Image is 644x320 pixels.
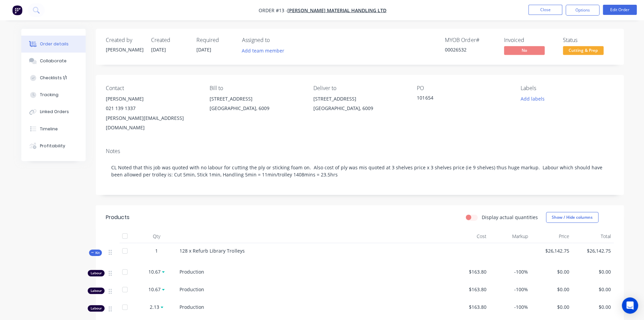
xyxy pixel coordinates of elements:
[545,212,598,222] button: Show / Hide columns
[520,85,613,91] div: Labels
[491,268,527,275] span: -100%
[242,46,288,55] button: Add team member
[106,213,129,221] div: Products
[258,7,287,14] span: Order #13 -
[574,247,610,254] span: $26,142.75
[151,46,166,53] span: [DATE]
[89,249,102,256] div: Kit
[196,37,234,43] div: Required
[562,37,613,43] div: Status
[88,305,104,311] div: Labour
[533,303,569,310] span: $0.00
[180,247,244,254] span: 128 x Refurb Library Trolleys
[450,303,486,310] span: $163.80
[209,104,302,113] div: [GEOGRAPHIC_DATA], 6009
[503,46,544,55] span: No
[12,5,22,15] img: Factory
[209,85,302,91] div: Bill to
[88,270,104,276] div: Labour
[136,229,177,243] div: Qty
[148,268,161,275] span: 10.67
[151,37,188,43] div: Created
[574,285,610,293] span: $0.00
[21,69,86,86] button: Checklists 1/1
[562,46,603,55] span: Cutting & Prep
[106,37,143,43] div: Created by
[574,268,610,275] span: $0.00
[533,247,569,254] span: $26,142.75
[106,113,198,132] div: [PERSON_NAME][EMAIL_ADDRESS][DOMAIN_NAME]
[533,285,569,293] span: $0.00
[491,303,527,310] span: -100%
[445,46,495,53] div: 00026532
[209,94,302,104] div: [STREET_ADDRESS]
[40,109,69,115] div: Linked Orders
[106,46,143,53] div: [PERSON_NAME]
[574,303,610,310] span: $0.00
[528,5,562,15] button: Close
[148,285,161,293] span: 10.67
[503,37,554,43] div: Invoiced
[106,157,613,185] div: CL Noted that this job was quoted with no labour for cutting the ply or sticking foam on. Also co...
[40,41,69,47] div: Order details
[450,268,486,275] span: $163.80
[416,85,509,91] div: PO
[88,287,104,294] div: Labour
[180,303,204,310] span: Production
[21,120,86,137] button: Timeline
[565,5,599,16] button: Options
[516,94,547,103] button: Add labels
[287,7,386,14] a: [PERSON_NAME] Material Handling Ltd
[242,37,309,43] div: Assigned to
[571,229,613,243] div: Total
[21,137,86,154] button: Profitability
[40,92,58,98] div: Tracking
[562,46,603,56] button: Cutting & Prep
[416,94,501,104] div: 101654
[491,285,527,293] span: -100%
[106,104,198,113] div: 021 139 1337
[621,297,637,313] div: Open Intercom Messenger
[533,268,569,275] span: $0.00
[313,94,405,116] div: [STREET_ADDRESS][GEOGRAPHIC_DATA], 6009
[155,247,158,254] span: 1
[21,36,86,52] button: Order details
[40,126,58,132] div: Timeline
[450,285,486,293] span: $163.80
[91,250,100,255] span: Kit
[180,286,204,292] span: Production
[40,143,65,149] div: Profitability
[313,94,405,104] div: [STREET_ADDRESS]
[40,58,67,64] div: Collaborate
[21,52,86,69] button: Collaborate
[196,46,211,53] span: [DATE]
[106,148,613,154] div: Notes
[21,86,86,103] button: Tracking
[481,213,537,220] label: Display actual quantities
[40,75,67,81] div: Checklists 1/1
[150,303,159,310] span: 2.13
[313,104,405,113] div: [GEOGRAPHIC_DATA], 6009
[21,103,86,120] button: Linked Orders
[530,229,572,243] div: Price
[106,94,198,132] div: [PERSON_NAME]021 139 1337[PERSON_NAME][EMAIL_ADDRESS][DOMAIN_NAME]
[488,229,530,243] div: Markup
[602,5,636,15] button: Edit Order
[209,94,302,116] div: [STREET_ADDRESS][GEOGRAPHIC_DATA], 6009
[313,85,405,91] div: Deliver to
[106,94,198,104] div: [PERSON_NAME]
[447,229,489,243] div: Cost
[238,46,287,55] button: Add team member
[106,85,198,91] div: Contact
[445,37,495,43] div: MYOB Order #
[180,268,204,275] span: Production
